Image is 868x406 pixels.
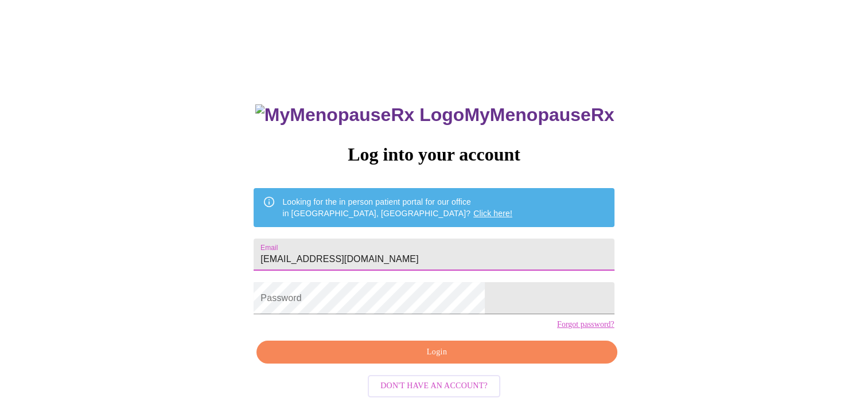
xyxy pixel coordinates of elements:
[270,345,604,360] span: Login
[255,104,464,126] img: MyMenopauseRx Logo
[256,341,617,364] button: Login
[473,209,512,218] a: Click here!
[255,104,614,126] h3: MyMenopauseRx
[254,144,614,165] h3: Log into your account
[365,380,503,390] a: Don't have an account?
[557,320,614,329] a: Forgot password?
[282,192,512,224] div: Looking for the in person patient portal for our office in [GEOGRAPHIC_DATA], [GEOGRAPHIC_DATA]?
[380,379,488,393] span: Don't have an account?
[368,375,500,397] button: Don't have an account?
